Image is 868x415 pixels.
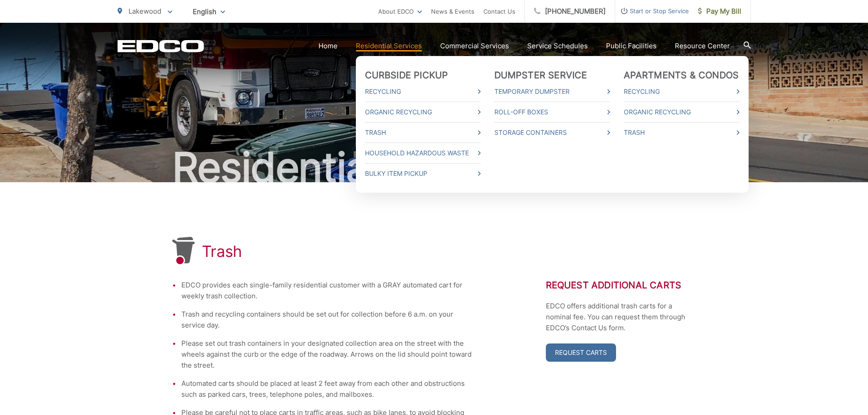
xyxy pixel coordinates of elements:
[546,343,616,362] a: Request Carts
[365,168,481,179] a: Bulky Item Pickup
[698,6,741,17] span: Pay My Bill
[356,41,422,51] a: Residential Services
[440,41,509,51] a: Commercial Services
[483,6,515,17] a: Contact Us
[546,280,696,291] h2: Request Additional Carts
[181,338,473,371] li: Please set out trash containers in your designated collection area on the street with the wheels ...
[365,70,448,81] a: Curbside Pickup
[494,127,610,138] a: Storage Containers
[494,86,610,97] a: Temporary Dumpster
[527,41,588,51] a: Service Schedules
[624,86,740,97] a: Recycling
[181,378,473,400] li: Automated carts should be placed at least 2 feet away from each other and obstructions such as pa...
[365,127,481,138] a: Trash
[365,86,481,97] a: Recycling
[318,41,338,51] a: Home
[365,107,481,118] a: Organic Recycling
[181,309,473,331] li: Trash and recycling containers should be set out for collection before 6 a.m. on your service day.
[186,4,232,20] span: English
[431,6,474,17] a: News & Events
[624,70,739,81] a: Apartments & Condos
[606,41,657,51] a: Public Facilities
[546,301,696,333] p: EDCO offers additional trash carts for a nominal fee. You can request them through EDCO’s Contact...
[494,70,587,81] a: Dumpster Service
[118,145,751,190] h2: Residential Services
[128,7,161,15] span: Lakewood
[675,41,730,51] a: Resource Center
[624,107,740,118] a: Organic Recycling
[494,107,610,118] a: Roll-Off Boxes
[202,242,242,261] h1: Trash
[624,127,740,138] a: Trash
[118,40,204,52] a: EDCD logo. Return to the homepage.
[181,280,473,302] li: EDCO provides each single-family residential customer with a GRAY automated cart for weekly trash...
[378,6,422,17] a: About EDCO
[365,148,481,159] a: Household Hazardous Waste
